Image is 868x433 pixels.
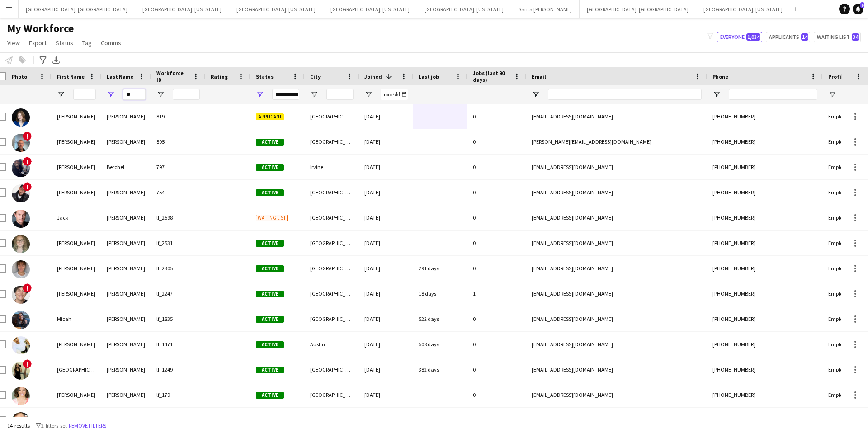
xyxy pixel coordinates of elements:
[381,89,408,100] input: Joined Filter Input
[256,316,284,323] span: Active
[814,32,861,42] button: Waiting list34
[511,0,580,18] button: Santa [PERSON_NAME]
[526,256,707,281] div: [EMAIL_ADDRESS][DOMAIN_NAME]
[151,357,205,382] div: lf_1249
[256,164,284,171] span: Active
[548,89,702,100] input: Email Filter Input
[151,104,205,129] div: 819
[156,70,189,83] span: Workforce ID
[707,357,823,382] div: [PHONE_NUMBER]
[256,240,284,247] span: Active
[256,392,284,399] span: Active
[526,382,707,407] div: [EMAIL_ADDRESS][DOMAIN_NAME]
[467,256,526,281] div: 0
[467,382,526,407] div: 0
[526,155,707,179] div: [EMAIL_ADDRESS][DOMAIN_NAME]
[73,89,96,100] input: First Name Filter Input
[305,256,359,281] div: [GEOGRAPHIC_DATA]
[12,286,30,304] img: Lara Lamberti
[57,73,85,80] span: First Name
[305,104,359,129] div: [GEOGRAPHIC_DATA]
[853,4,863,14] a: 6
[359,129,413,154] div: [DATE]
[359,357,413,382] div: [DATE]
[526,306,707,331] div: [EMAIL_ADDRESS][DOMAIN_NAME]
[707,306,823,331] div: [PHONE_NUMBER]
[526,180,707,205] div: [EMAIL_ADDRESS][DOMAIN_NAME]
[413,332,467,357] div: 508 days
[101,39,121,47] span: Comms
[101,104,151,129] div: [PERSON_NAME]
[52,129,101,154] div: [PERSON_NAME]
[52,357,101,382] div: [GEOGRAPHIC_DATA]
[364,90,373,99] button: Open Filter Menu
[359,408,413,433] div: [DATE]
[532,90,540,99] button: Open Filter Menu
[29,39,47,47] span: Export
[12,210,30,228] img: Jack Schoeberl
[7,22,74,35] span: My Workforce
[101,129,151,154] div: [PERSON_NAME]
[359,205,413,230] div: [DATE]
[101,256,151,281] div: [PERSON_NAME]
[52,205,101,230] div: Jack
[707,408,823,433] div: [PHONE_NUMBER]
[305,180,359,205] div: [GEOGRAPHIC_DATA]
[41,422,67,429] span: 2 filters set
[305,155,359,179] div: Irvine
[52,37,77,49] a: Status
[107,73,133,80] span: Last Name
[359,306,413,331] div: [DATE]
[526,357,707,382] div: [EMAIL_ADDRESS][DOMAIN_NAME]
[12,412,30,430] img: David Wilber
[707,180,823,205] div: [PHONE_NUMBER]
[359,281,413,306] div: [DATE]
[413,357,467,382] div: 382 days
[707,382,823,407] div: [PHONE_NUMBER]
[12,184,30,202] img: Dionte Rembert
[526,104,707,129] div: [EMAIL_ADDRESS][DOMAIN_NAME]
[256,265,284,272] span: Active
[305,129,359,154] div: [GEOGRAPHIC_DATA]
[305,231,359,255] div: [GEOGRAPHIC_DATA]
[256,139,284,146] span: Active
[256,341,284,348] span: Active
[12,159,30,177] img: Stephania Berchel
[419,73,439,80] span: Last job
[52,306,101,331] div: Micah
[305,306,359,331] div: [GEOGRAPHIC_DATA]
[156,90,165,99] button: Open Filter Menu
[12,260,30,278] img: Olivia Bernard
[12,311,30,329] img: Micah Bernard
[359,332,413,357] div: [DATE]
[467,155,526,179] div: 0
[52,281,101,306] div: [PERSON_NAME]
[467,408,526,433] div: 4
[12,235,30,253] img: Shana Abernathy
[707,155,823,179] div: [PHONE_NUMBER]
[101,205,151,230] div: [PERSON_NAME]
[12,134,30,152] img: Brent Lemberg
[101,180,151,205] div: [PERSON_NAME]
[707,332,823,357] div: [PHONE_NUMBER]
[467,231,526,255] div: 0
[526,205,707,230] div: [EMAIL_ADDRESS][DOMAIN_NAME]
[135,0,229,18] button: [GEOGRAPHIC_DATA], [US_STATE]
[467,104,526,129] div: 0
[526,281,707,306] div: [EMAIL_ADDRESS][DOMAIN_NAME]
[12,362,30,380] img: Alexandria Miracle-Webber
[526,408,707,433] div: [EMAIL_ADDRESS][DOMAIN_NAME]
[828,90,836,99] button: Open Filter Menu
[101,332,151,357] div: [PERSON_NAME]
[12,108,30,127] img: Bailey Wertzberger
[467,180,526,205] div: 0
[101,408,151,433] div: [PERSON_NAME]
[101,382,151,407] div: [PERSON_NAME]
[326,89,354,100] input: City Filter Input
[310,90,318,99] button: Open Filter Menu
[57,90,65,99] button: Open Filter Menu
[19,0,135,18] button: [GEOGRAPHIC_DATA], [GEOGRAPHIC_DATA]
[12,73,27,80] span: Photo
[580,0,696,18] button: [GEOGRAPHIC_DATA], [GEOGRAPHIC_DATA]
[256,215,288,221] span: Waiting list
